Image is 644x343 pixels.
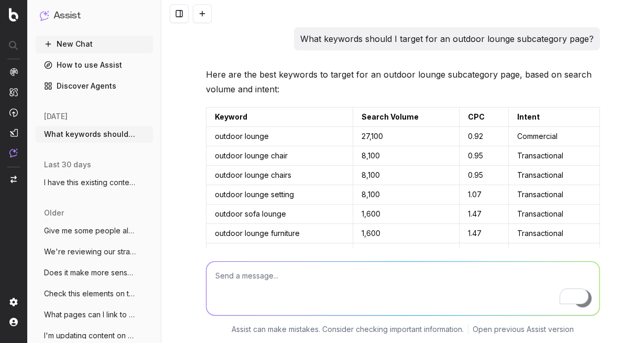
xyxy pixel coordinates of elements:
td: 1.47 [460,205,508,224]
button: Give me some people also asked questions [36,222,153,239]
td: 1.07 [460,185,508,205]
a: Open previous Assist version [473,324,574,335]
td: 0.95 [460,166,508,185]
img: Studio [9,128,18,137]
td: Transactional [508,146,599,166]
img: Activation [9,108,18,117]
h1: Assist [53,8,81,23]
span: Does it make more sense for the category [44,267,136,278]
a: How to use Assist [36,57,153,73]
p: Here are the best keywords to target for an outdoor lounge subcategory page, based on search volu... [206,67,600,97]
td: Transactional [508,224,599,243]
button: Assist [40,8,149,23]
button: New Chat [36,36,153,52]
td: outdoor lounge chairs [206,166,353,185]
td: outdoor sofa lounge [206,205,353,224]
p: What keywords should I target for an outdoor lounge subcategory page? [300,31,594,46]
span: We're reviewing our strategy for Buying [44,246,136,257]
td: outdoor lounge chair [206,146,353,166]
td: 0.95 [460,146,508,166]
td: Search Volume [353,108,460,127]
td: 1.15 [460,243,508,263]
button: We're reviewing our strategy for Buying [36,243,153,260]
span: I'm updating content on a Kids Beds page [44,330,136,341]
span: last 30 days [44,159,91,170]
span: Give me some people also asked questions [44,226,136,236]
button: What keywords should I target for an out [36,126,153,143]
img: Botify logo [9,8,18,22]
td: 8,100 [353,146,460,166]
span: What pages can I link to from: [URL] [44,309,136,320]
td: Intent [508,108,599,127]
iframe: Intercom live chat [608,307,634,333]
button: Does it make more sense for the category [36,264,153,281]
td: 4,400 [353,243,460,263]
td: 0.92 [460,127,508,146]
td: 8,100 [353,166,460,185]
td: CPC [460,108,508,127]
td: Keyword [206,108,353,127]
button: What pages can I link to from: [URL] [36,306,153,323]
img: Switch project [10,176,17,183]
button: Check this elements on this page for SEO [36,285,153,302]
td: Transactional [508,243,599,263]
td: outdoor lounge furniture [206,224,353,243]
span: older [44,208,64,218]
td: Transactional [508,205,599,224]
button: I have this existing content for a Samsu [36,174,153,191]
span: What keywords should I target for an out [44,129,136,140]
a: Discover Agents [36,78,153,94]
td: 1,600 [353,224,460,243]
img: Intelligence [9,88,18,97]
td: 1,600 [353,205,460,224]
img: Analytics [9,68,18,76]
span: [DATE] [44,111,68,122]
textarea: To enrich screen reader interactions, please activate Accessibility in Grammarly extension settings [206,262,599,315]
p: Assist can make mistakes. Consider checking important information. [232,324,464,335]
td: outdoor lounge [206,127,353,146]
img: My account [9,318,18,326]
td: 27,100 [353,127,460,146]
td: Transactional [508,166,599,185]
img: Assist [40,10,49,20]
img: Setting [9,298,18,306]
td: 1.47 [460,224,508,243]
td: Commercial [508,127,599,146]
span: I have this existing content for a Samsu [44,177,136,188]
td: outdoor lounge setting [206,185,353,205]
td: Transactional [508,185,599,205]
img: Assist [9,148,18,157]
td: outdoor lounge sets [206,243,353,263]
span: Check this elements on this page for SEO [44,288,136,299]
td: 8,100 [353,185,460,205]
